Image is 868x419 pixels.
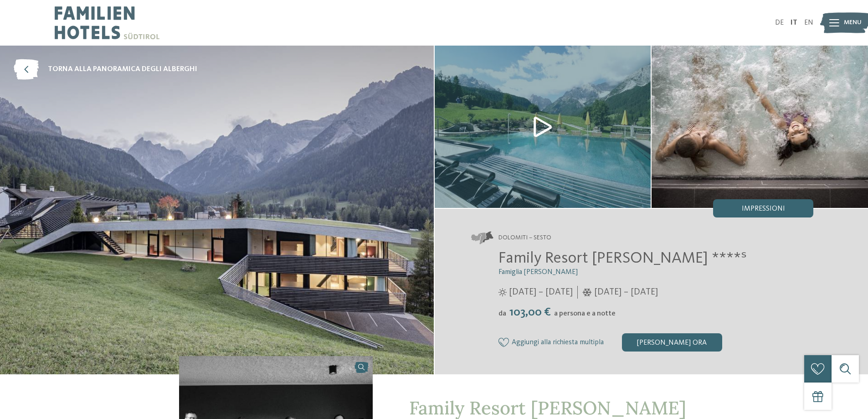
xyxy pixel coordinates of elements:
a: DE [775,19,784,26]
span: Dolomiti – Sesto [498,233,551,243]
i: Orari d'apertura inverno [582,288,592,296]
i: Orari d'apertura estate [498,288,507,296]
img: Il nostro family hotel a Sesto, il vostro rifugio sulle Dolomiti. [435,46,651,208]
div: [PERSON_NAME] ora [622,333,722,352]
span: 103,00 € [507,306,553,318]
span: Family Resort [PERSON_NAME] ****ˢ [498,250,747,266]
span: torna alla panoramica degli alberghi [48,64,197,74]
a: IT [791,19,797,26]
a: EN [804,19,813,26]
span: [DATE] – [DATE] [509,286,573,299]
span: da [498,310,506,317]
span: Famiglia [PERSON_NAME] [498,269,578,276]
img: Il nostro family hotel a Sesto, il vostro rifugio sulle Dolomiti. [652,46,868,208]
span: Menu [844,18,862,27]
a: torna alla panoramica degli alberghi [14,59,197,80]
span: [DATE] – [DATE] [594,286,658,299]
span: Aggiungi alla richiesta multipla [512,339,604,347]
span: Impressioni [742,205,785,212]
span: a persona e a notte [554,310,616,317]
